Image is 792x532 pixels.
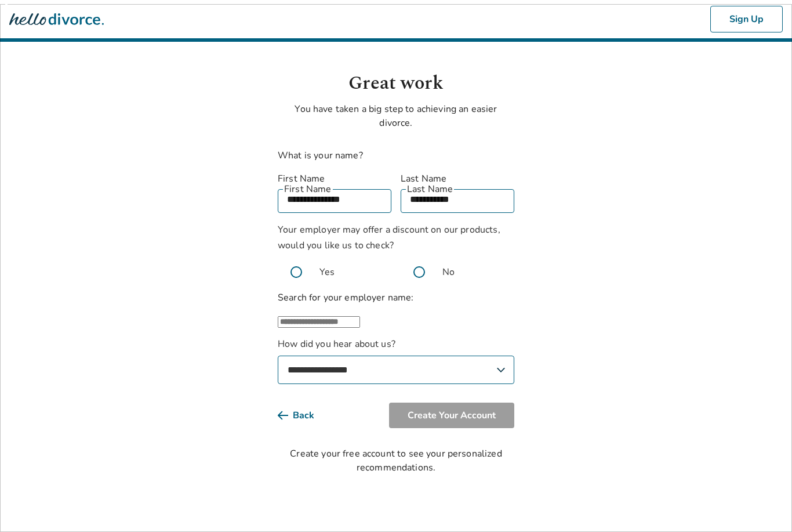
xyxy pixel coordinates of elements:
label: Search for your employer name: [278,291,414,304]
iframe: Chat Widget [734,476,792,532]
select: How did you hear about us? [278,356,514,384]
span: Your employer may offer a discount on our products, would you like us to check? [278,223,500,252]
div: Create your free account to see your personalized recommendations. [278,447,514,475]
button: Sign Up [710,6,783,32]
label: Last Name [401,172,514,186]
h1: Great work [278,70,514,97]
label: What is your name? [278,149,363,162]
label: First Name [278,172,391,186]
button: Create Your Account [389,403,514,428]
span: No [442,265,455,279]
label: How did you hear about us? [278,337,514,384]
span: Yes [319,265,335,279]
div: Widget de chat [734,476,792,532]
p: You have taken a big step to achieving an easier divorce. [278,102,514,130]
button: Back [278,403,333,428]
